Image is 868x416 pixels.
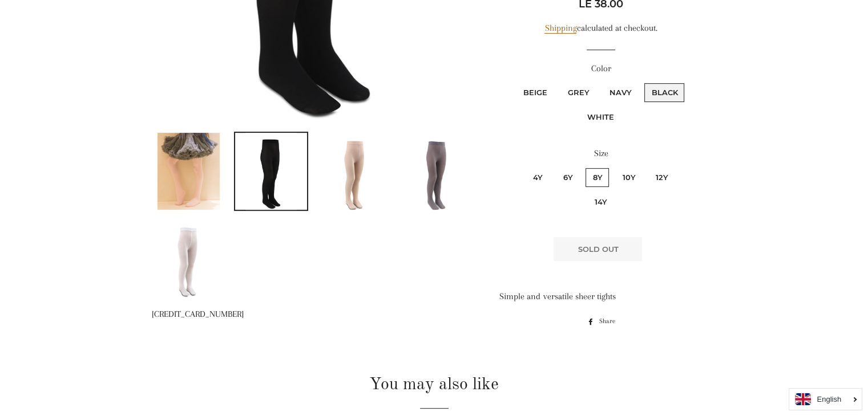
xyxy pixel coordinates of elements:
[602,83,638,102] label: Navy
[499,21,702,35] div: calculated at checkout.
[578,244,618,254] span: Sold Out
[599,315,620,328] span: Share
[560,83,596,102] label: Grey
[499,146,702,161] label: Size
[163,221,214,297] img: Load image into Gallery viewer, Girls Sheer Tights
[556,168,579,187] label: 6y
[499,289,702,304] div: Simple and versatile sheer tights
[245,133,297,210] img: Load image into Gallery viewer, Girls Sheer Tights
[648,168,675,187] label: 12y
[795,393,856,405] a: English
[817,395,841,403] i: English
[644,83,684,102] label: Black
[580,108,621,127] label: White
[152,373,717,397] h2: You may also like
[411,133,462,210] img: Load image into Gallery viewer, Girls Sheer Tights
[152,309,244,319] span: [CREDIT_CARD_NUMBER]
[587,193,613,211] label: 14y
[158,133,220,210] img: Load image into Gallery viewer, Girls Sheer Tights
[526,168,550,187] label: 4y
[516,83,554,102] label: Beige
[554,237,642,261] button: Sold Out
[499,62,702,76] label: Color
[328,133,380,210] img: Load image into Gallery viewer, Girls Sheer Tights
[615,168,642,187] label: 10y
[586,168,609,187] label: 8y
[544,23,576,34] a: Shipping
